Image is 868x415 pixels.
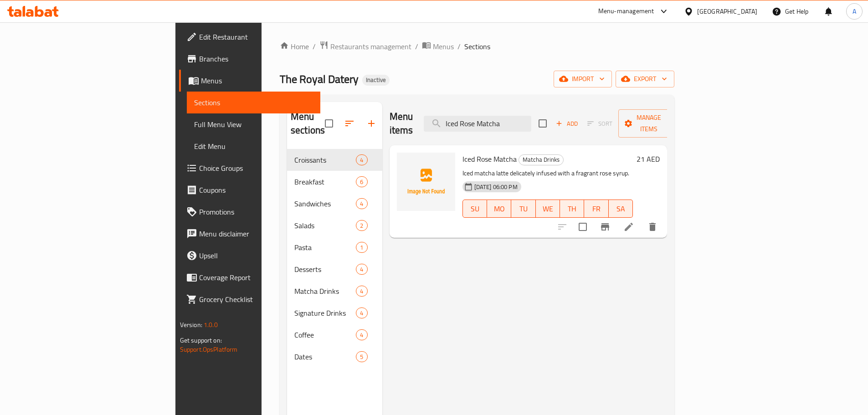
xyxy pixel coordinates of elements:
span: MO [491,202,508,215]
button: Add [552,117,581,131]
span: 1.0.0 [204,319,218,331]
span: Version: [180,319,202,331]
span: Coupons [199,184,313,195]
span: Add item [552,117,581,131]
span: Get support on: [180,334,222,346]
span: Branches [199,53,313,64]
div: Salads2 [287,215,382,236]
a: Grocery Checklist [179,288,320,310]
div: Matcha Drinks4 [287,280,382,302]
button: SU [462,200,487,218]
div: Sandwiches4 [287,193,382,215]
span: Iced Rose Matcha [462,152,517,166]
div: Desserts4 [287,258,382,280]
span: Edit Menu [194,141,313,152]
p: Iced matcha latte delicately infused with a fragrant rose syrup. [462,168,633,179]
button: Manage items [618,109,679,138]
img: Iced Rose Matcha [397,153,455,211]
button: delete [642,216,663,238]
button: SA [609,200,633,218]
span: Grocery Checklist [199,294,313,305]
span: 4 [356,309,367,318]
div: items [356,329,367,340]
span: Add [555,118,579,129]
span: Croissants [294,154,356,165]
span: Dates [294,351,356,362]
span: Promotions [199,206,313,217]
a: Menus [422,41,454,52]
div: [GEOGRAPHIC_DATA] [697,6,757,16]
h2: Menu items [390,110,413,137]
span: Desserts [294,264,356,275]
div: Breakfast [294,176,356,187]
div: Sandwiches [294,198,356,209]
a: Choice Groups [179,157,320,179]
a: Edit Menu [187,135,320,157]
span: 4 [356,265,367,274]
div: Signature Drinks4 [287,302,382,324]
span: A [853,6,856,16]
span: 1 [356,243,367,252]
li: / [415,41,418,52]
a: Menus [179,70,320,92]
span: Upsell [199,250,313,261]
button: MO [487,200,511,218]
span: Edit Restaurant [199,31,313,42]
span: TU [515,202,532,215]
div: Dates5 [287,346,382,368]
div: items [356,154,367,165]
span: SU [467,202,483,215]
span: Pasta [294,242,356,253]
span: Salads [294,220,356,231]
div: items [356,176,367,187]
span: WE [539,202,556,215]
div: items [356,242,367,253]
span: Inactive [362,76,390,84]
span: Coverage Report [199,272,313,283]
span: Signature Drinks [294,307,356,318]
div: Coffee4 [287,324,382,346]
a: Restaurants management [319,41,411,52]
span: TH [564,202,580,215]
span: Coffee [294,329,356,340]
button: import [554,71,612,87]
span: Matcha Drinks [519,154,563,165]
input: search [424,116,531,132]
div: Croissants4 [287,149,382,171]
button: TH [560,200,584,218]
span: Select section first [581,117,618,131]
button: FR [584,200,608,218]
div: Breakfast6 [287,171,382,193]
div: Pasta1 [287,236,382,258]
span: The Royal Datery [280,69,359,89]
div: items [356,220,367,231]
nav: Menu sections [287,145,382,371]
button: WE [536,200,560,218]
span: Manage items [626,112,672,135]
a: Coverage Report [179,266,320,288]
span: Matcha Drinks [294,286,356,297]
span: SA [612,202,629,215]
li: / [457,41,461,52]
span: 4 [356,287,367,296]
a: Upsell [179,245,320,266]
span: Select section [533,114,552,133]
span: Choice Groups [199,163,313,174]
a: Branches [179,48,320,70]
span: 4 [356,331,367,339]
span: Menus [433,41,454,52]
span: Menu disclaimer [199,228,313,239]
a: Support.OpsPlatform [180,343,238,355]
span: Restaurants management [330,41,411,52]
a: Sections [187,92,320,113]
button: Branch-specific-item [594,216,616,238]
span: 4 [356,156,367,164]
a: Full Menu View [187,113,320,135]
